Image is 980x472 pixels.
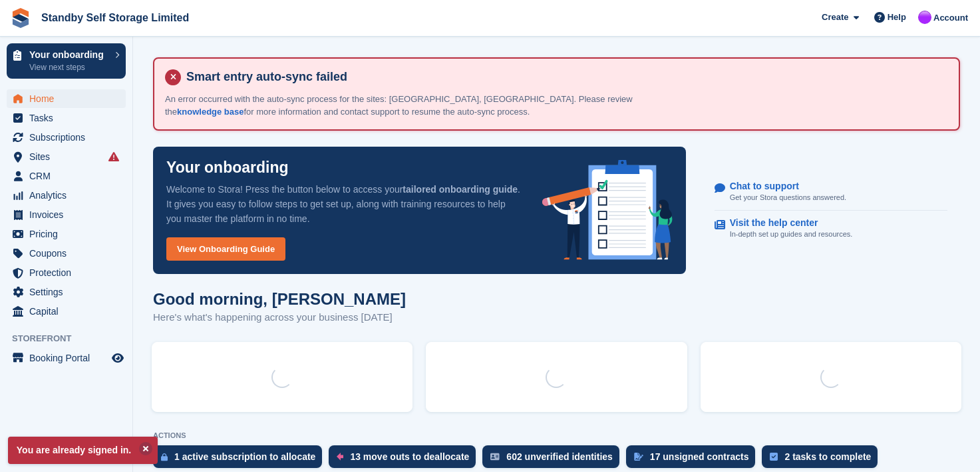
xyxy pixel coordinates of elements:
span: Subscriptions [29,128,109,147]
a: menu [7,263,126,282]
strong: tailored onboarding guide [403,184,518,195]
span: Booking Portal [29,349,109,367]
a: menu [7,302,126,321]
a: Your onboarding View next steps [7,43,126,79]
span: Home [29,89,109,108]
a: menu [7,186,126,205]
a: Visit the help center In-depth set up guides and resources. [715,211,947,247]
span: CRM [29,167,109,185]
a: menu [7,283,126,301]
a: menu [7,167,126,185]
p: View next steps [29,61,108,73]
span: Tasks [29,109,109,127]
span: Capital [29,302,109,321]
span: Analytics [29,186,109,205]
img: verify_identity-adf6edd0f0f0b5bbfe63781bf79b02c33cf7c696d77639b501bdc392416b5a36.svg [490,453,500,461]
a: Preview store [110,350,126,366]
img: Sue Ford [918,11,931,24]
p: Chat to support [730,181,836,192]
p: You are already signed in. [8,437,158,464]
span: Protection [29,263,109,282]
span: Create [822,11,848,24]
a: menu [7,225,126,243]
span: Coupons [29,244,109,263]
a: menu [7,89,126,108]
img: contract_signature_icon-13c848040528278c33f63329250d36e43548de30e8caae1d1a13099fd9432cc5.svg [634,453,643,461]
h4: Smart entry auto-sync failed [181,69,948,85]
span: Invoices [29,205,109,224]
a: menu [7,147,126,166]
p: Visit the help center [730,217,842,229]
div: 2 tasks to complete [784,451,871,462]
p: ACTIONS [153,431,960,440]
div: 602 unverified identities [506,451,613,462]
span: Account [933,11,968,25]
a: View Onboarding Guide [166,237,285,261]
div: 13 move outs to deallocate [350,451,469,462]
i: Smart entry sync failures have occurred [108,151,119,162]
a: menu [7,349,126,367]
span: Sites [29,147,109,166]
h1: Good morning, [PERSON_NAME] [153,290,406,308]
p: Here's what's happening across your business [DATE] [153,310,406,325]
span: Storefront [12,332,132,345]
p: An error occurred with the auto-sync process for the sites: [GEOGRAPHIC_DATA], [GEOGRAPHIC_DATA].... [165,93,664,119]
img: active_subscription_to_allocate_icon-d502201f5373d7db506a760aba3b589e785aa758c864c3986d89f69b8ff3... [161,453,168,461]
p: Get your Stora questions answered. [730,192,846,203]
a: Standby Self Storage Limited [36,7,194,29]
a: Chat to support Get your Stora questions answered. [715,174,947,211]
p: Welcome to Stora! Press the button below to access your . It gives you easy to follow steps to ge... [166,182,521,226]
p: Your onboarding [29,50,108,59]
img: task-75834270c22a3079a89374b754ae025e5fb1db73e45f91037f5363f120a921f8.svg [770,453,778,461]
img: move_outs_to_deallocate_icon-f764333ba52eb49d3ac5e1228854f67142a1ed5810a6f6cc68b1a99e826820c5.svg [337,453,343,461]
div: 17 unsigned contracts [650,451,749,462]
p: Your onboarding [166,160,289,175]
a: menu [7,244,126,263]
span: Settings [29,283,109,301]
a: knowledge base [177,107,244,117]
span: Help [888,11,906,24]
span: Pricing [29,225,109,243]
img: onboarding-info-6c161a55d2c0e0a8cae90662b2fe09162a5109e8cc188191df67fb4f79e88e88.svg [542,160,673,260]
img: stora-icon-8386f47178a22dfd0bd8f6a31ec36ba5ce8667c1dd55bd0f319d3a0aa187defe.svg [11,8,31,28]
p: In-depth set up guides and resources. [730,229,853,240]
div: 1 active subscription to allocate [174,451,315,462]
a: menu [7,128,126,147]
a: menu [7,109,126,127]
a: menu [7,205,126,224]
